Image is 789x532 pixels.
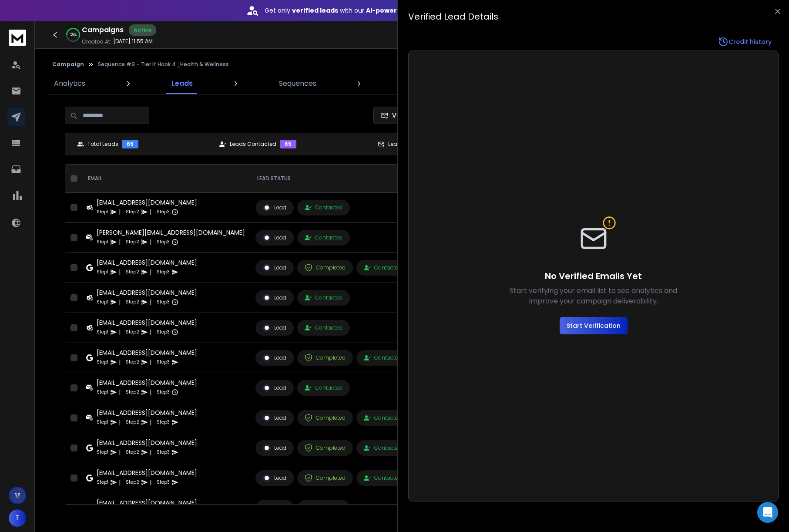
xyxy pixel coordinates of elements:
p: | [150,418,151,427]
p: Get only with our starting at $22/mo [265,6,507,15]
p: Step 3 [157,208,170,216]
p: 56 % [70,32,77,37]
div: Contacted [364,444,402,451]
p: Step 1 [97,478,108,487]
div: 65 [280,140,296,148]
p: Step 3 [157,268,170,276]
th: EMAIL [81,165,250,193]
p: Sequence #9 – Tier II: Hook 4_Health & Wellness [98,61,229,68]
div: Lead [263,384,286,392]
p: Step 1 [97,268,108,276]
div: Contacted [364,414,402,421]
p: Step 2 [126,298,139,306]
h4: No Verified Emails Yet [496,270,691,282]
p: | [119,358,121,367]
p: | [119,208,121,216]
div: Completed [305,474,346,482]
p: | [150,208,151,216]
div: Lead [263,324,286,332]
p: Leads Opened [388,141,426,148]
div: [EMAIL_ADDRESS][DOMAIN_NAME] [97,438,197,447]
p: Analytics [54,78,85,89]
p: Step 2 [126,478,139,487]
div: [EMAIL_ADDRESS][DOMAIN_NAME] [97,318,197,327]
div: 65 [122,140,138,148]
div: Completed [305,264,346,272]
a: Credit history [711,33,779,51]
div: [EMAIL_ADDRESS][DOMAIN_NAME] [97,408,197,417]
p: [DATE] 11:55 AM [113,38,153,45]
div: Completed [305,444,346,452]
div: Lead [263,414,286,422]
p: Step 2 [126,238,139,246]
p: Step 1 [97,418,108,427]
div: [EMAIL_ADDRESS][DOMAIN_NAME] [97,198,197,207]
p: | [150,298,151,306]
div: Contacted [305,204,342,211]
div: Lead [263,264,286,272]
div: Contacted [364,264,402,271]
div: Contacted [305,384,342,391]
div: [EMAIL_ADDRESS][DOMAIN_NAME] [97,378,197,387]
strong: AI-powered Lead Finder, [366,6,447,15]
p: | [150,448,151,457]
h1: Campaigns [82,25,124,35]
div: [EMAIL_ADDRESS][DOMAIN_NAME] [97,348,197,357]
p: | [119,268,121,276]
p: Step 1 [97,238,108,246]
p: Leads Contacted [230,141,276,148]
p: Step 3 [157,358,170,367]
div: [EMAIL_ADDRESS][DOMAIN_NAME] [97,468,197,477]
button: Start Verification [560,317,628,334]
p: | [150,328,151,337]
div: Contacted [305,234,342,241]
div: Open Intercom Messenger [757,502,778,523]
p: Step 1 [97,448,108,457]
h3: Verified Lead Details [408,10,779,23]
p: | [150,478,151,487]
p: Sequences [279,78,316,89]
div: Lead [263,204,286,212]
span: T [9,509,26,527]
p: Total Leads [87,141,118,148]
div: Active [129,24,156,36]
strong: verified leads [292,6,338,15]
p: Step 3 [157,388,170,397]
div: Completed [305,414,346,422]
div: Contacted [305,294,342,301]
p: Step 3 [157,298,170,306]
p: Step 3 [157,238,170,246]
p: Step 3 [157,478,170,487]
p: Step 1 [97,388,108,397]
img: logo [9,30,26,46]
p: Leads [171,78,193,89]
p: Step 3 [157,418,170,427]
p: | [119,418,121,427]
div: [EMAIL_ADDRESS][DOMAIN_NAME] [97,288,197,297]
p: | [119,448,121,457]
p: | [119,238,121,246]
div: Lead [263,474,286,482]
th: LEAD STATUS [250,165,450,193]
p: | [119,328,121,337]
p: Step 1 [97,358,108,367]
span: Verification Results [389,111,453,120]
p: | [119,388,121,397]
p: Step 1 [97,208,108,216]
div: Lead [263,234,286,242]
p: Step 2 [126,358,139,367]
div: Lead [263,294,286,302]
p: Start verifying your email list to see analytics and improve your campaign deliverability. [496,286,691,306]
p: | [150,358,151,367]
div: Contacted [305,324,342,331]
div: Contacted [364,475,402,481]
div: [PERSON_NAME][EMAIL_ADDRESS][DOMAIN_NAME] [97,228,245,237]
div: Lead [263,354,286,362]
p: | [150,388,151,397]
p: Step 3 [157,328,170,337]
button: Campaign [52,61,84,68]
p: Created At: [82,38,111,45]
div: [EMAIL_ADDRESS][DOMAIN_NAME] [97,498,197,507]
p: Step 2 [126,448,139,457]
p: Step 1 [97,298,108,306]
